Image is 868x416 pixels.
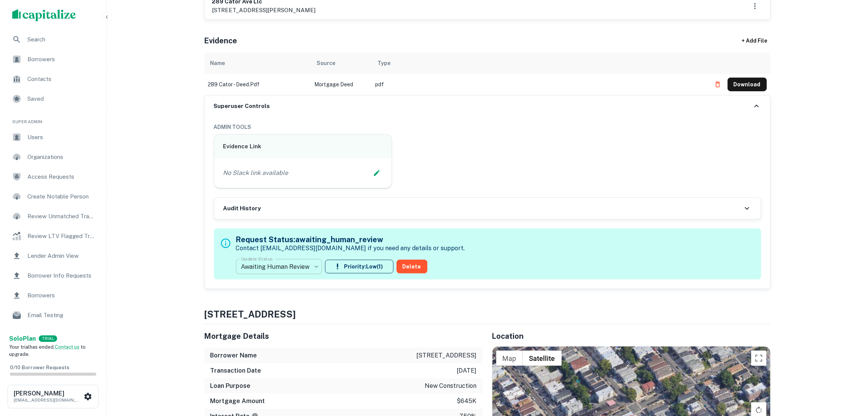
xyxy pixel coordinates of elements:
h5: Evidence [204,35,237,46]
label: Update Status [241,256,273,262]
span: Email Testing [27,311,96,320]
td: pdf [372,74,707,95]
a: Borrowers [6,286,100,305]
button: Priority:Low(1) [325,260,393,273]
button: Show satellite imagery [523,351,562,366]
span: Contacts [27,75,96,84]
span: Borrower Info Requests [27,271,96,280]
td: Mortgage Deed [311,74,372,95]
div: Type [378,59,391,68]
span: Review LTV Flagged Transactions [27,232,96,241]
a: Saved [6,90,100,108]
h5: Request Status: awaiting_human_review [236,234,465,245]
button: Edit Slack Link [371,167,382,179]
button: Delete file [711,78,725,91]
span: Saved [27,94,96,103]
a: Create Notable Person [6,187,100,206]
h6: ADMIN TOOLS [214,123,761,131]
h5: Location [492,330,771,342]
h6: Audit History [223,204,261,213]
p: [STREET_ADDRESS][PERSON_NAME] [212,6,316,15]
span: 0 / 10 Borrower Requests [10,365,69,370]
a: Access Requests [6,168,100,186]
span: Review Unmatched Transactions [27,212,96,221]
a: Review LTV Flagged Transactions [6,227,100,245]
a: Organizations [6,148,100,166]
h6: Borrower Name [210,351,257,360]
li: Super Admin [6,110,100,128]
th: Name [204,52,311,74]
strong: Solo Plan [9,335,36,342]
td: 289 cator - deed.pdf [204,74,311,95]
img: capitalize-logo.png [12,9,76,21]
a: Users [6,128,100,146]
a: Review Unmatched Transactions [6,207,100,225]
p: [EMAIL_ADDRESS][DOMAIN_NAME] [14,397,82,403]
span: Users [27,133,96,142]
div: + Add File [728,34,781,48]
div: Source [317,59,336,68]
span: Organizations [27,152,96,162]
span: Borrowers [27,55,96,64]
h5: Mortgage Details [204,330,483,342]
iframe: Chat Widget [830,355,868,392]
a: Email Analytics [6,326,100,344]
h6: Mortgage Amount [210,397,265,406]
a: Contacts [6,70,100,88]
th: Type [372,52,707,74]
a: Borrower Info Requests [6,267,100,285]
p: $645k [457,397,477,406]
p: [DATE] [457,366,477,375]
p: Contact [EMAIL_ADDRESS][DOMAIN_NAME] if you need any details or support. [236,244,465,253]
h6: Superuser Controls [214,102,270,111]
h6: Evidence Link [223,142,383,151]
a: Lender Admin View [6,247,100,265]
a: SoloPlan [9,334,36,343]
th: Source [311,52,372,74]
div: Name [210,59,225,68]
button: Delete [397,260,427,273]
span: Lender Admin View [27,251,96,260]
p: new construction [425,381,477,391]
h4: [STREET_ADDRESS] [204,307,771,321]
a: Contact us [55,344,80,350]
span: Your trial has ended. to upgrade. [9,344,86,357]
p: No Slack link available [223,168,288,178]
button: Download [728,78,767,91]
span: Search [27,35,96,44]
button: [PERSON_NAME][EMAIL_ADDRESS][DOMAIN_NAME] [8,385,99,408]
div: Awaiting Human Review [236,256,322,277]
h6: [PERSON_NAME] [14,391,82,397]
p: [STREET_ADDRESS] [417,351,477,360]
a: Search [6,30,100,49]
span: Borrowers [27,291,96,300]
h6: Loan Purpose [210,381,251,391]
h6: Transaction Date [210,366,261,375]
div: TRIAL [39,335,57,342]
button: Show street map [496,351,523,366]
a: Borrowers [6,50,100,68]
a: Email Testing [6,306,100,324]
span: Access Requests [27,172,96,181]
div: scrollable content [204,52,771,95]
span: Create Notable Person [27,192,96,201]
button: Toggle fullscreen view [751,351,766,366]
